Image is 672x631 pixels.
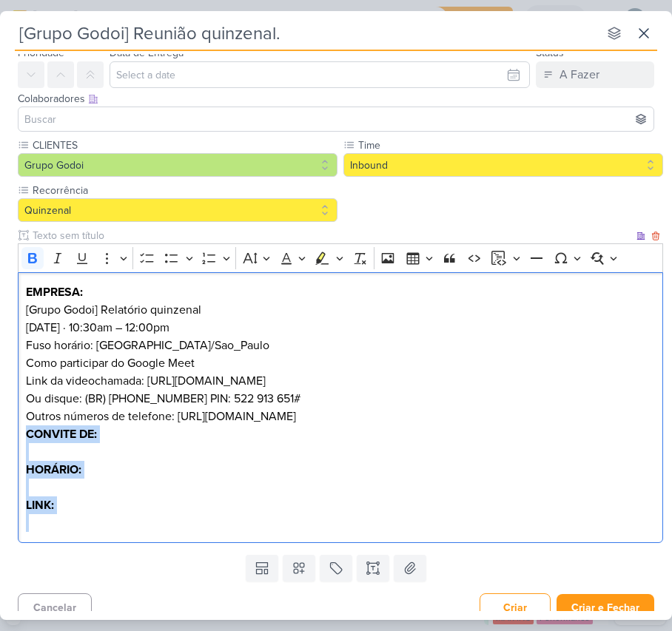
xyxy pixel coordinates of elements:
[26,283,656,514] p: [Grupo Godoi] Relatório quinzenal [DATE] · 10:30am – 12:00pm Fuso horário: [GEOGRAPHIC_DATA]/Sao_...
[560,66,599,84] div: A Fazer
[480,593,551,622] button: Criar
[26,427,97,442] strong: CONVITE DE:
[18,153,337,177] button: Grupo Godoi
[18,593,92,622] button: Cancelar
[18,272,663,544] div: Editor editing area: main
[18,243,663,272] div: Editor toolbar
[357,138,663,153] label: Time
[343,153,663,177] button: Inbound
[31,183,337,198] label: Recorrência
[21,110,651,128] input: Buscar
[26,498,54,513] strong: LINK:
[557,594,654,621] button: Criar e Fechar
[26,285,83,300] strong: EMPRESA:
[18,198,337,222] button: Quinzenal
[26,462,81,477] strong: HORÁRIO:
[536,61,654,88] button: A Fazer
[110,61,530,88] input: Select a date
[30,228,634,243] input: Texto sem título
[18,91,654,107] div: Colaboradores
[15,20,598,47] input: Kard Sem Título
[31,138,337,153] label: CLIENTES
